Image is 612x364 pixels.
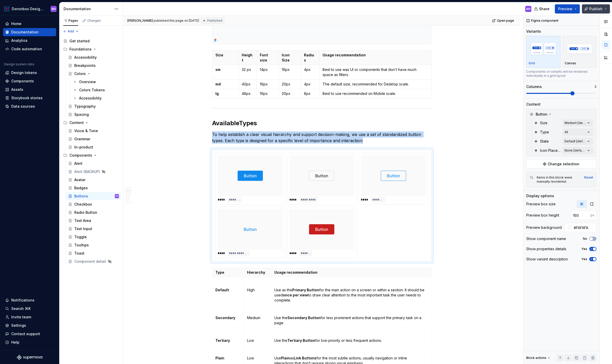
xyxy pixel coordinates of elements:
[215,270,224,274] strong: Type
[539,6,549,11] span: Share
[304,53,316,63] p: Radius
[526,29,541,34] div: Variants
[526,84,542,89] div: Columns
[287,338,315,343] strong: Tertiary Button
[540,130,549,135] span: Type
[66,135,121,143] a: Grammar
[562,119,593,127] button: Medium [default]
[294,356,316,360] strong: Link Buttons
[242,82,253,87] p: 40px
[3,20,56,28] a: Home
[11,30,39,35] div: Documentation
[87,19,101,23] div: Changes
[589,6,603,11] span: Publish
[11,70,37,75] div: Design tokens
[526,193,554,198] div: Display options
[66,241,121,249] a: Tooltips
[526,356,546,360] div: Block actions
[528,110,595,118] div: Button
[3,45,56,53] a: Code automation
[11,331,40,336] div: Contact support
[526,202,556,207] div: Preview box size
[282,82,298,87] p: 20px
[304,67,316,72] p: 4px
[260,67,275,72] p: 14px
[212,131,432,144] p: To help establish a clear visual hierarchy and support decision-making, we use a set of standardi...
[247,287,268,293] p: High
[66,208,121,217] a: Radio Button
[71,78,121,86] a: Overview
[304,82,316,87] p: 4px
[571,211,591,220] input: 116
[11,306,31,311] div: Search ⌘K
[11,315,31,320] div: Invite team
[260,82,275,87] p: 16px
[3,77,56,85] a: Components
[215,338,230,343] strong: Tertiary
[74,185,88,191] div: Badges
[292,288,319,292] strong: Primary Button
[532,4,553,14] button: Share
[562,138,593,145] button: Default [default]
[66,225,121,233] a: Text Input
[66,53,121,61] a: Accessibility
[247,356,268,361] p: Low
[558,6,572,11] span: Preview
[540,120,547,125] span: Size
[69,153,92,158] div: Components
[74,128,98,133] div: Voice & Tone
[274,287,428,303] p: Use as the for the main action on a screen or within a section. It should be used to draw clear a...
[64,6,112,11] div: Documentation
[66,233,121,241] a: Toggle
[282,67,298,72] p: 16px
[3,321,56,330] a: Settings
[565,121,586,125] div: Medium [default]
[79,96,102,101] div: Accessibility
[66,102,121,110] a: Typography
[61,37,121,45] a: Get started
[74,177,85,182] div: Avatar
[61,28,80,35] button: Add
[562,147,593,154] button: None [default]
[540,139,549,144] span: State
[11,79,34,84] div: Components
[491,17,516,24] a: Open page
[3,305,56,313] button: Search ⌘K
[71,94,121,102] a: Accessibility
[12,6,44,11] div: Donorbox Design System
[565,61,576,65] p: Canvas
[281,356,290,360] strong: Plain
[526,246,566,252] div: Show properties details
[247,338,268,343] p: Low
[79,79,96,84] div: Overview
[11,104,35,109] div: Data sources
[3,296,56,304] button: Notifications
[215,67,221,72] strong: sm
[572,223,596,232] input: Auto
[247,270,265,274] strong: Hierarchy
[497,19,514,23] span: Open page
[215,356,224,360] strong: Plain
[215,288,229,292] strong: Default
[11,21,21,26] div: Home
[52,7,56,11] div: MV
[66,70,121,78] a: Colors
[1,3,58,14] button: Donorbox Design SystemMV
[11,38,28,43] div: Analytics
[66,184,121,192] a: Badges
[526,236,566,241] div: Show component name
[565,39,594,58] img: placeholder
[74,218,91,223] div: Text Area
[66,217,121,225] a: Text Area
[565,148,586,153] div: None [default]
[69,47,92,52] div: Foundations
[242,67,253,72] p: 32 px
[66,200,121,208] a: Checkbox
[11,95,43,101] div: Storybook stories
[548,161,579,167] span: Change selection
[66,192,121,200] a: ButtonsMV
[526,7,531,11] div: MV
[526,102,541,107] div: Content
[74,55,97,60] div: Accessibility
[74,194,88,199] div: Buttons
